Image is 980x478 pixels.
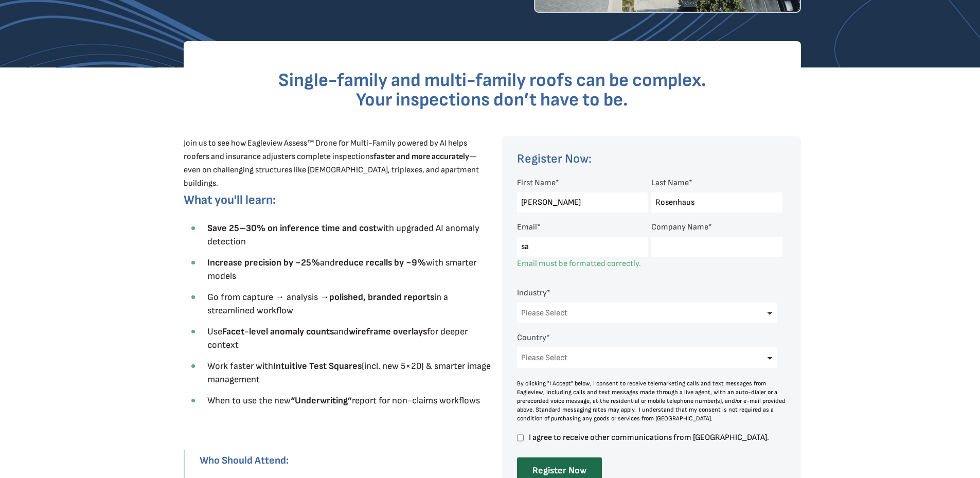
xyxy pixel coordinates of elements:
[184,138,479,188] span: Join us to see how Eagleview Assess™ Drone for Multi-Family powered by AI helps roofers and insur...
[651,222,708,232] span: Company Name
[291,395,352,406] strong: “Underwriting”
[207,257,320,268] strong: Increase precision by ~25%
[651,178,689,188] span: Last Name
[356,89,628,111] span: Your inspections don’t have to be.
[200,454,289,467] strong: Who Should Attend:
[273,361,362,371] strong: Intuitive Test Squares
[207,292,448,316] span: Go from capture → analysis → in a streamlined workflow
[207,361,491,385] span: Work faster with (incl. new 5×20) & smarter image management
[207,223,479,247] span: with upgraded AI anomaly detection
[207,257,476,281] span: and with smarter models
[207,223,377,234] strong: Save 25–30% on inference time and cost
[349,326,427,337] strong: wireframe overlays
[184,192,276,207] span: What you'll learn:
[517,151,592,166] span: Register Now:
[329,292,434,303] strong: polished, branded reports
[517,222,537,232] span: Email
[207,395,480,406] span: When to use the new report for non-claims workflows
[517,178,556,188] span: First Name
[517,379,787,423] div: By clicking "I Accept" below, I consent to receive telemarketing calls and text messages from Eag...
[517,259,641,269] label: Email must be formatted correctly.
[207,326,468,350] span: Use and for deeper context
[278,69,706,92] span: Single-family and multi-family roofs can be complex.
[517,333,546,343] span: Country
[517,433,524,442] input: I agree to receive other communications from [GEOGRAPHIC_DATA].
[517,288,547,298] span: Industry
[373,152,469,162] strong: faster and more accurately
[335,257,426,268] strong: reduce recalls by ~9%
[527,433,782,442] span: I agree to receive other communications from [GEOGRAPHIC_DATA].
[222,326,334,337] strong: Facet-level anomaly counts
